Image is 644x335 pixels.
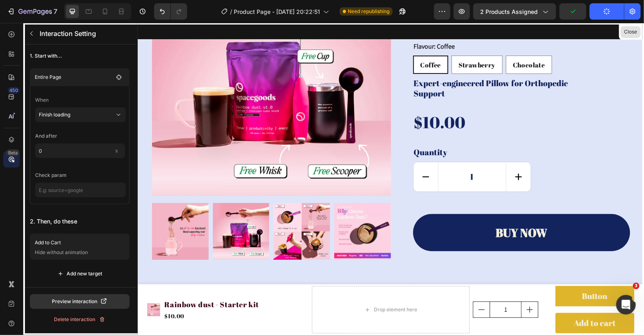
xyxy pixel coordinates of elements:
[35,248,126,257] p: Hide without animation
[54,316,105,323] div: Delete interaction
[138,23,644,335] iframe: Design area
[234,7,320,16] span: Product Page - [DATE] 20:22:51
[230,7,232,16] span: /
[633,283,640,289] span: 3
[480,7,538,16] span: 2 products assigned
[35,129,126,143] h3: And after
[57,270,103,277] div: Add new target
[348,8,389,15] span: Need republishing
[621,26,641,38] button: Close
[30,266,130,281] button: Add new target
[8,87,20,94] div: 450
[6,150,20,156] div: Beta
[40,29,109,38] p: Interaction Setting
[35,239,100,247] p: Add to Cart
[52,298,107,305] div: Preview interaction
[154,3,187,20] div: Undo/Redo
[473,3,556,20] button: 2 products assigned
[35,143,125,158] input: s
[35,183,126,197] input: E.g: source=google
[30,312,130,327] button: Delete interaction
[3,3,61,20] button: 7
[35,93,126,107] p: When
[30,294,130,309] button: Preview interaction
[30,214,130,229] p: 2. Then, do these
[35,73,113,81] p: Entire Page
[39,107,115,122] p: Finish loading
[54,7,57,16] p: 7
[30,49,130,63] p: 1. Start with...
[35,168,126,183] h3: Check param
[115,147,118,154] span: s
[616,295,636,315] iframe: Intercom live chat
